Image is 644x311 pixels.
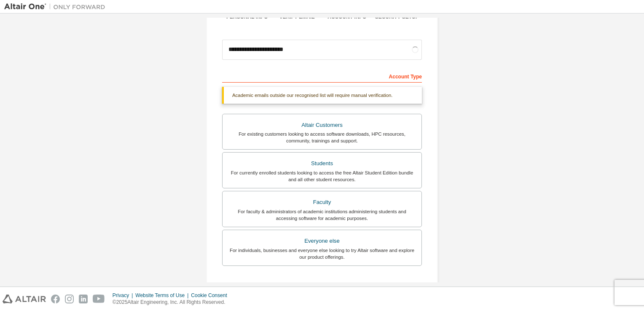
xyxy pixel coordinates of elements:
div: Privacy [113,292,135,299]
img: youtube.svg [93,295,105,303]
img: Altair One [4,3,110,11]
div: For existing customers looking to access software downloads, HPC resources, community, trainings ... [228,131,416,144]
img: facebook.svg [51,295,60,303]
p: © 2025 Altair Engineering, Inc. All Rights Reserved. [113,299,232,306]
div: Academic emails outside our recognised list will require manual verification. [222,87,422,104]
div: For individuals, businesses and everyone else looking to try Altair software and explore our prod... [228,247,416,260]
div: Faculty [228,196,416,208]
div: Website Terms of Use [135,292,191,299]
img: instagram.svg [65,295,74,303]
img: altair_logo.svg [3,295,46,303]
div: Altair Customers [228,119,416,131]
img: linkedin.svg [79,295,88,303]
div: Account Type [222,69,422,83]
div: Students [228,158,416,169]
div: For currently enrolled students looking to access the free Altair Student Edition bundle and all ... [228,169,416,183]
div: For faculty & administrators of academic institutions administering students and accessing softwa... [228,208,416,222]
div: Everyone else [228,235,416,247]
div: Cookie Consent [191,292,232,299]
div: Your Profile [222,279,422,292]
